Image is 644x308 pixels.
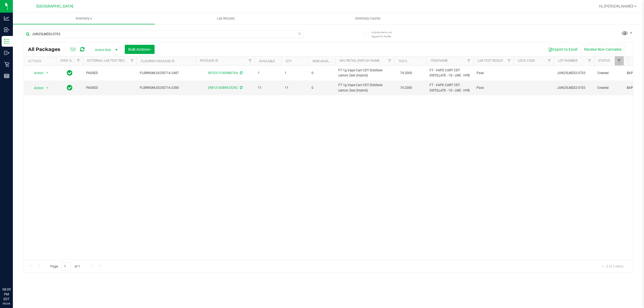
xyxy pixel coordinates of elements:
a: Filter [385,56,394,65]
span: 11 [258,85,278,90]
a: Flourish Package ID [141,59,175,63]
a: Status [598,59,610,63]
a: Filter [464,56,473,65]
input: Search Package ID, Item Name, SKU, Lot or Part Number... [24,30,304,38]
span: 1 [285,71,305,76]
div: Actions [28,59,54,63]
span: JUN25LMZ02-0703 [557,85,591,90]
span: Inventory [13,16,155,21]
button: Bulk Actions [125,45,155,54]
iframe: Resource center [5,265,21,281]
span: Clear [298,30,301,37]
span: Include items not tagged for facility [371,30,398,38]
a: Sku Retail Display Name [339,59,380,63]
a: 5970313160980764 [208,71,238,75]
a: Inventory Counts [297,13,439,24]
span: Action [29,84,44,92]
span: FT - VAPE CART CDT DISTILLATE - 1G - LMZ - HYB [430,83,470,93]
span: FT 1g Vape Cart CDT Distillate Lemon Zest (Hybrid) [338,68,391,78]
p: 08:09 PM EDT [2,287,10,302]
span: Action [29,69,44,77]
inline-svg: Inbound [4,27,9,32]
span: FLSRWGM-20250716-2487 [140,71,192,76]
p: 09/26 [2,302,10,306]
span: Lab Results [210,16,242,21]
span: select [44,69,51,77]
span: 0 [312,71,332,76]
a: Sync Status [60,59,81,63]
input: 1 [61,262,71,270]
span: In Sync [67,69,72,77]
a: Available [259,59,275,63]
a: Filter [585,56,594,65]
span: 74.2000 [397,84,415,92]
a: Package ID [200,59,218,63]
span: Created [597,71,620,76]
span: FT 1g Vape Cart CDT Distillate Lemon Zest (Hybrid) [338,83,391,93]
a: External Lab Test Result [87,59,129,63]
a: Filter [505,56,514,65]
span: 11 [285,85,305,90]
span: Created [597,85,620,90]
span: Bulk Actions [128,47,151,52]
span: JUN25LMZ02-0703 [557,71,591,76]
a: Filter [128,56,137,65]
a: Filter [615,56,624,65]
a: Filter [545,56,554,65]
span: 1 - 2 of 2 items [598,262,628,270]
inline-svg: Reports [4,73,9,79]
span: FLSRWGM-20250716-2380 [140,85,192,90]
span: Hi, [PERSON_NAME]! [599,4,634,8]
a: Lot Number [558,59,577,63]
a: Inventory [13,13,155,24]
span: Sync from Compliance System [239,86,243,90]
a: Qty [286,59,292,63]
span: [GEOGRAPHIC_DATA] [36,4,73,9]
inline-svg: Analytics [4,16,9,21]
span: PASSED [86,71,133,76]
a: Non-Available [313,59,336,63]
span: Sync from Compliance System [239,71,243,75]
a: Lock Code [518,59,535,63]
span: PASSED [86,85,133,90]
a: Filter [74,56,83,65]
a: 2981214389633292 [208,86,238,90]
inline-svg: Outbound [4,50,9,56]
span: Pass [477,71,510,76]
span: 0 [312,85,332,90]
button: Export to Excel [545,45,581,54]
a: THC% [398,59,407,63]
iframe: Resource center unread badge [16,264,22,271]
span: All Packages [28,46,66,52]
span: In Sync [67,84,72,91]
a: SKU [628,59,634,63]
inline-svg: Inventory [4,39,9,44]
a: Filter [246,56,255,65]
span: Pass [477,85,510,90]
span: Page of 1 [46,262,85,270]
a: Lab Test Result [478,59,503,63]
span: FT - VAPE CART CDT DISTILLATE - 1G - LMZ - HYB [430,68,470,78]
inline-svg: Retail [4,62,9,67]
button: Receive Non-Cannabis [581,45,625,54]
a: Lab Results [155,13,297,24]
span: 74.2000 [397,69,415,77]
span: Inventory Counts [348,16,388,21]
span: 1 [258,71,278,76]
a: Item Name [431,59,448,63]
span: select [44,84,51,92]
